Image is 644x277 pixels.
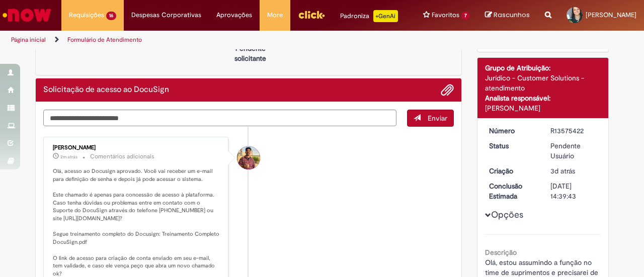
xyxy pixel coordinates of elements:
[481,166,543,176] dt: Criação
[67,36,142,44] a: Formulário de Atendimento
[485,11,530,20] a: Rascunhos
[53,145,220,151] div: [PERSON_NAME]
[373,10,398,22] p: +GenAi
[485,93,601,103] div: Analista responsável:
[43,110,396,126] textarea: Digite sua mensagem aqui...
[550,126,597,136] div: R13575422
[8,31,422,49] ul: Trilhas de página
[485,103,601,113] div: [PERSON_NAME]
[60,154,77,160] span: 2m atrás
[1,5,53,25] img: ServiceNow
[550,141,597,161] div: Pendente Usuário
[481,141,543,151] dt: Status
[60,154,77,160] time: 01/10/2025 10:03:57
[106,12,116,20] span: 16
[494,10,530,20] span: Rascunhos
[481,181,543,201] dt: Conclusão Estimada
[550,166,575,175] time: 29/09/2025 09:43:15
[441,83,454,97] button: Adicionar anexos
[428,114,447,123] span: Enviar
[298,7,325,22] img: click_logo_yellow_360x200.png
[237,146,260,169] div: Vitor Jeremias Da Silva
[131,10,201,20] span: Despesas Corporativas
[90,152,154,161] small: Comentários adicionais
[485,248,517,257] b: Descrição
[11,36,46,44] a: Página inicial
[407,110,454,127] button: Enviar
[481,126,543,136] dt: Número
[550,181,597,201] div: [DATE] 14:39:43
[432,10,459,20] span: Favoritos
[586,11,636,19] span: [PERSON_NAME]
[550,166,575,175] span: 3d atrás
[340,10,398,22] div: Padroniza
[461,12,470,20] span: 7
[216,10,252,20] span: Aprovações
[226,43,275,63] p: Pendente solicitante
[43,85,169,95] h2: Solicitação de acesso ao DocuSign Histórico de tíquete
[69,10,104,20] span: Requisições
[267,10,283,20] span: More
[485,73,601,93] div: Jurídico - Customer Solutions - atendimento
[550,166,597,176] div: 29/09/2025 09:43:15
[485,63,601,73] div: Grupo de Atribuição:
